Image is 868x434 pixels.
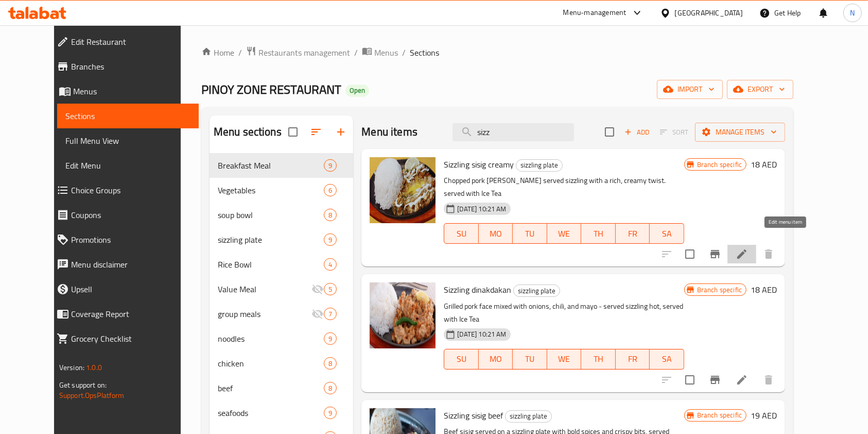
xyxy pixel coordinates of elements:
div: items [324,159,337,172]
span: TH [585,352,612,366]
a: Grocery Checklist [48,326,199,351]
span: MO [483,352,509,366]
div: Menu-management [563,7,627,19]
a: Branches [48,54,199,79]
span: FR [620,352,646,366]
div: [GEOGRAPHIC_DATA] [675,7,743,19]
span: import [665,83,715,96]
div: seafoods9 [210,400,354,425]
a: Edit Menu [57,153,199,178]
a: Menu disclaimer [48,252,199,277]
div: items [324,283,337,295]
span: Version: [59,361,84,374]
span: Select to update [679,369,701,391]
a: Menus [362,46,398,59]
span: Value Meal [218,283,311,295]
button: Add [620,124,653,140]
h2: Menu sections [214,124,282,140]
span: Menus [73,85,191,97]
div: sizzling plate [505,410,552,423]
svg: Inactive section [311,308,324,320]
img: Sizzling dinakdakan [370,282,436,348]
button: import [657,80,723,99]
span: Add item [620,124,653,140]
span: Edit Menu [65,159,191,172]
a: Edit Restaurant [48,29,199,54]
span: Breakfast Meal [218,159,324,172]
img: Sizzling sisig creamy [370,157,436,223]
span: MO [483,226,509,241]
span: 9 [324,235,336,245]
a: Upsell [48,277,199,302]
span: SA [654,352,680,366]
span: group meals [218,308,311,320]
span: Add [623,126,651,138]
span: SA [654,226,680,241]
span: Rice Bowl [218,258,324,271]
span: sizzling plate [514,285,560,297]
li: / [238,46,242,59]
div: soup bowl8 [210,203,354,227]
button: SU [444,223,478,244]
span: FR [620,226,646,241]
button: Add section [328,120,353,144]
div: items [324,184,337,196]
div: items [324,209,337,221]
svg: Inactive section [311,283,324,295]
a: Home [201,46,234,59]
div: items [324,308,337,320]
span: [DATE] 10:21 AM [453,204,510,214]
span: export [735,83,785,96]
span: soup bowl [218,209,324,221]
li: / [402,46,406,59]
div: items [324,382,337,394]
button: Branch-specific-item [703,368,727,392]
span: Menus [374,46,398,59]
span: TU [517,226,543,241]
span: SU [448,352,474,366]
span: 9 [324,334,336,344]
span: Get support on: [59,378,107,392]
span: PINOY ZONE RESTAURANT [201,78,341,101]
span: Edit Restaurant [71,36,191,48]
span: noodles [218,332,324,345]
span: SU [448,226,474,241]
button: WE [547,349,582,370]
span: N [850,7,855,19]
span: Coverage Report [71,308,191,320]
span: [DATE] 10:21 AM [453,329,510,339]
div: Vegetables6 [210,178,354,203]
span: seafoods [218,407,324,419]
div: items [324,233,337,246]
span: 5 [324,285,336,294]
div: sizzling plate9 [210,227,354,252]
nav: breadcrumb [201,46,793,59]
span: sizzling plate [506,410,551,422]
span: 8 [324,210,336,220]
li: / [354,46,358,59]
div: Breakfast Meal9 [210,153,354,178]
div: Rice Bowl4 [210,252,354,277]
button: TH [581,223,616,244]
button: SA [650,223,684,244]
span: Select section [599,121,620,143]
div: beef8 [210,376,354,400]
button: TU [513,349,547,370]
span: chicken [218,357,324,370]
a: Edit menu item [736,374,748,386]
div: Value Meal5 [210,277,354,302]
span: Full Menu View [65,135,191,147]
a: Restaurants management [246,46,350,59]
span: Select to update [679,243,701,265]
button: SA [650,349,684,370]
span: Sections [410,46,439,59]
span: beef [218,382,324,394]
span: Sections [65,110,191,122]
h2: Menu items [361,124,418,140]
